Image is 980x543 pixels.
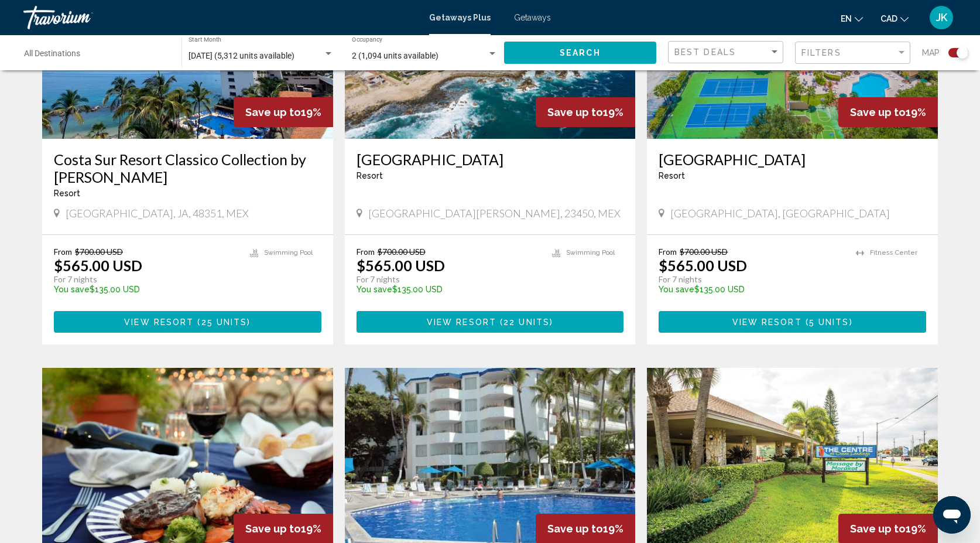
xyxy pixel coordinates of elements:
[245,522,301,535] span: Save up to
[802,317,853,327] span: ( )
[926,5,957,30] button: User Menu
[357,247,375,257] span: From
[680,247,728,257] span: $700.00 USD
[922,45,940,61] span: Map
[850,106,906,118] span: Save up to
[659,257,747,274] p: $565.00 USD
[566,249,615,257] span: Swimming Pool
[201,317,248,327] span: 25 units
[841,14,852,23] span: en
[54,285,90,294] span: You save
[536,97,635,127] div: 19%
[801,48,841,57] span: Filters
[936,12,947,23] span: JK
[23,6,417,29] a: Travorium
[795,41,910,65] button: Filter
[357,274,541,285] p: For 7 nights
[838,97,938,127] div: 19%
[54,285,238,294] p: $135.00 USD
[659,247,677,257] span: From
[75,247,123,257] span: $700.00 USD
[357,285,541,294] p: $135.00 USD
[54,274,238,285] p: For 7 nights
[809,317,849,327] span: 5 units
[54,151,321,186] a: Costa Sur Resort Classico Collection by [PERSON_NAME]
[357,151,624,168] a: [GEOGRAPHIC_DATA]
[496,317,553,327] span: ( )
[870,249,917,257] span: Fitness Center
[514,13,551,22] a: Getaways
[189,51,294,60] span: [DATE] (5,312 units available)
[547,106,603,118] span: Save up to
[560,49,601,58] span: Search
[429,13,491,22] a: Getaways Plus
[670,207,890,220] span: [GEOGRAPHIC_DATA], [GEOGRAPHIC_DATA]
[234,97,333,127] div: 19%
[357,311,624,333] button: View Resort(22 units)
[357,171,383,180] span: Resort
[357,257,445,274] p: $565.00 USD
[659,151,926,168] a: [GEOGRAPHIC_DATA]
[503,317,550,327] span: 22 units
[880,14,897,23] span: CAD
[357,285,392,294] span: You save
[54,247,72,257] span: From
[850,522,906,535] span: Save up to
[194,317,251,327] span: ( )
[427,317,496,327] span: View Resort
[245,106,301,118] span: Save up to
[378,247,426,257] span: $700.00 USD
[659,274,844,285] p: For 7 nights
[54,311,321,333] button: View Resort(25 units)
[124,317,194,327] span: View Resort
[659,171,685,180] span: Resort
[504,42,656,63] button: Search
[659,285,694,294] span: You save
[352,51,438,60] span: 2 (1,094 units available)
[933,496,971,534] iframe: Button to launch messaging window
[54,257,142,274] p: $565.00 USD
[659,285,844,294] p: $135.00 USD
[54,189,80,198] span: Resort
[841,10,863,27] button: Change language
[674,47,736,57] span: Best Deals
[547,522,603,535] span: Save up to
[368,207,621,220] span: [GEOGRAPHIC_DATA][PERSON_NAME], 23450, MEX
[66,207,249,220] span: [GEOGRAPHIC_DATA], JA, 48351, MEX
[732,317,802,327] span: View Resort
[264,249,313,257] span: Swimming Pool
[880,10,909,27] button: Change currency
[674,47,780,57] mat-select: Sort by
[659,311,926,333] button: View Resort(5 units)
